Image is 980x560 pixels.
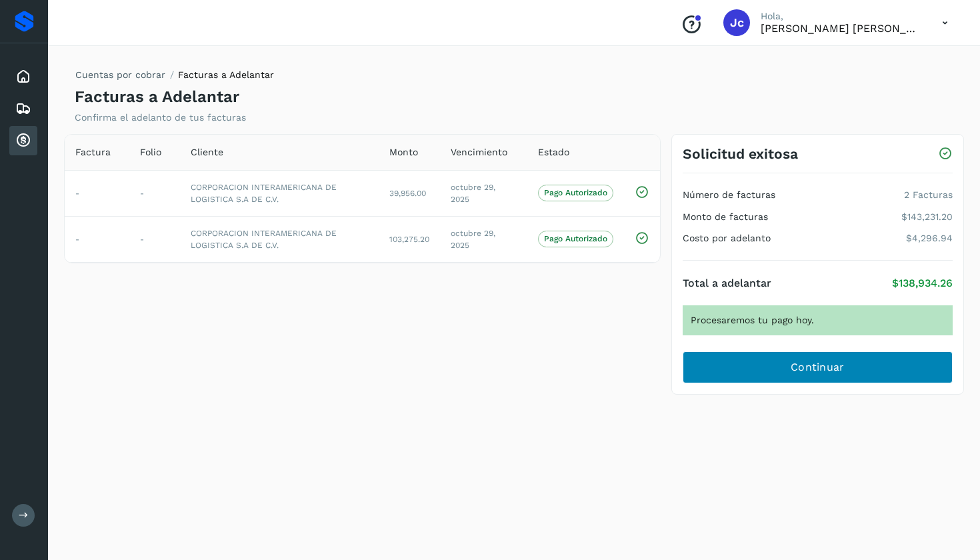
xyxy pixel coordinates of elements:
[9,62,37,91] div: Inicio
[892,277,953,289] p: $138,934.26
[683,211,768,223] h4: Monto de facturas
[389,145,418,159] span: Monto
[75,69,165,80] a: Cuentas por cobrar
[544,234,607,243] p: Pago Autorizado
[901,211,953,223] p: $143,231.20
[75,145,111,159] span: Factura
[129,216,180,262] td: -
[761,22,921,35] p: Juan carlos Avelar Rodriguez
[791,360,845,375] span: Continuar
[9,94,37,123] div: Embarques
[178,69,274,80] span: Facturas a Adelantar
[904,189,953,201] p: 2 Facturas
[389,235,429,244] span: 103,275.20
[389,189,426,198] span: 39,956.00
[683,277,771,289] h4: Total a adelantar
[180,170,379,216] td: CORPORACION INTERAMERICANA DE LOGISTICA S.A DE C.V.
[683,233,771,244] h4: Costo por adelanto
[180,216,379,262] td: CORPORACION INTERAMERICANA DE LOGISTICA S.A DE C.V.
[75,87,239,107] h4: Facturas a Adelantar
[129,170,180,216] td: -
[451,145,507,159] span: Vencimiento
[544,188,607,197] p: Pago Autorizado
[191,145,223,159] span: Cliente
[65,170,129,216] td: -
[683,351,953,383] button: Continuar
[906,233,953,244] p: $4,296.94
[451,229,495,250] span: octubre 29, 2025
[9,126,37,155] div: Cuentas por cobrar
[761,11,921,22] p: Hola,
[683,305,953,335] div: Procesaremos tu pago hoy.
[683,189,775,201] h4: Número de facturas
[538,145,569,159] span: Estado
[75,68,274,87] nav: breadcrumb
[683,145,798,162] h3: Solicitud exitosa
[451,183,495,204] span: octubre 29, 2025
[75,112,246,123] p: Confirma el adelanto de tus facturas
[140,145,161,159] span: Folio
[65,216,129,262] td: -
